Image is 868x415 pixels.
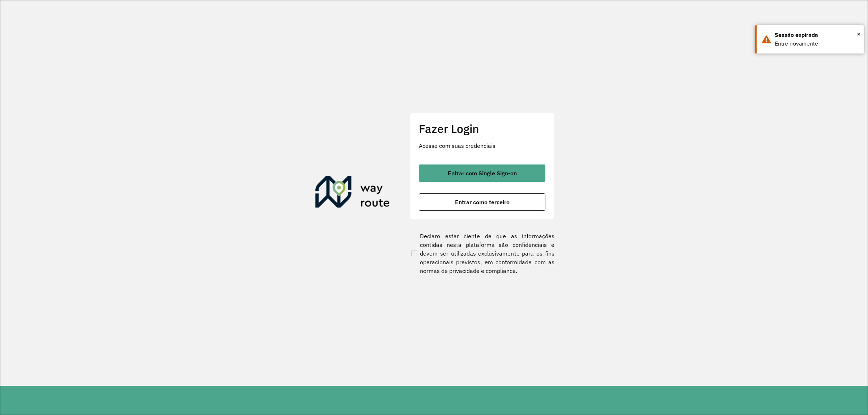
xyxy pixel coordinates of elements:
[448,170,517,176] span: Entrar com Single Sign-on
[775,39,858,48] div: Entre novamente
[419,193,545,211] button: button
[775,31,858,39] div: Sessão expirada
[315,176,390,210] img: Roteirizador AmbevTech
[419,122,545,136] h2: Fazer Login
[410,232,554,275] label: Declaro estar ciente de que as informações contidas nesta plataforma são confidenciais e devem se...
[857,29,860,39] span: ×
[419,141,545,150] p: Acesse com suas credenciais
[419,164,545,182] button: button
[857,29,860,39] button: Close
[455,199,510,205] span: Entrar como terceiro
